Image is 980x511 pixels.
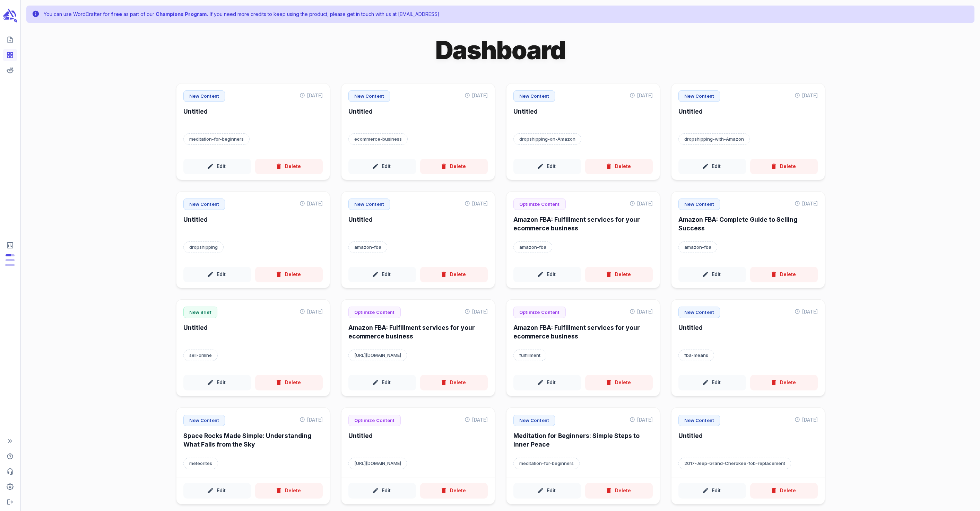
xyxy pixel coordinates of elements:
[348,324,488,343] h6: Amazon FBA: Fulfillment services for your ecommerce business
[183,215,323,235] h6: Untitled
[348,375,416,390] button: Edit
[183,199,225,210] p: New Content
[795,199,817,209] p: [DATE]
[183,432,323,451] h6: Space Rocks Made Simple: Understanding What Falls from the Sky
[3,481,17,493] span: Adjust your account settings
[513,90,555,102] p: New Content
[348,267,416,282] button: Edit
[513,267,581,282] button: Edit
[3,64,17,77] span: View your Reddit Intelligence add-on dashboard
[678,415,720,426] p: New Content
[678,432,818,451] h6: Untitled
[678,375,746,390] button: Edit
[513,483,581,499] button: Edit
[750,267,818,282] button: Delete
[513,215,653,235] h6: Amazon FBA: Fulfillment services for your ecommerce business
[348,215,488,235] h6: Untitled
[3,465,17,478] span: Contact Support
[678,215,818,235] h6: Amazon FBA: Complete Guide to Selling Success
[300,199,322,209] p: [DATE]
[420,267,488,282] button: Delete
[300,90,322,100] p: [DATE]
[513,324,653,343] h6: Amazon FBA: Fulfillment services for your ecommerce business
[420,483,488,499] button: Delete
[348,133,408,145] p: Target keyword: ecommerce-business
[183,90,225,102] p: New Content
[3,49,17,61] span: View your content dashboard
[678,307,720,318] p: New Content
[156,11,208,17] span: Champions Program.
[3,435,17,447] span: Expand Sidebar
[111,11,122,17] span: free
[630,415,652,425] p: [DATE]
[678,324,818,343] h6: Untitled
[255,159,323,174] button: Delete
[678,199,720,210] p: New Content
[6,264,15,266] span: Input Tokens: 83,822 of 1,066,667 monthly tokens used. These limits are based on the last model y...
[183,483,251,499] button: Edit
[44,8,440,21] div: You can use WordCrafter for as part of our If you need more credits to keep using the product, pl...
[678,90,720,102] p: New Content
[513,375,581,390] button: Edit
[630,307,652,317] p: [DATE]
[513,432,653,451] h6: Meditation for Beginners: Simple Steps to Inner Peace
[348,432,488,451] h6: Untitled
[585,159,653,174] button: Delete
[513,159,581,174] button: Edit
[585,267,653,282] button: Delete
[3,34,17,46] span: Create new content
[183,375,251,390] button: Edit
[348,90,390,102] p: New Content
[630,199,652,209] p: [DATE]
[465,199,487,209] p: [DATE]
[183,107,323,126] h6: Untitled
[513,415,555,426] p: New Content
[3,238,17,252] span: View Subscription & Usage
[255,375,323,390] button: Delete
[6,254,15,256] span: Posts: 12 of 20 monthly posts used
[420,159,488,174] button: Delete
[183,241,224,253] p: Target keyword: dropshipping
[678,267,746,282] button: Edit
[750,375,818,390] button: Delete
[465,415,487,425] p: [DATE]
[513,107,653,126] h6: Untitled
[255,267,323,282] button: Delete
[255,483,323,499] button: Delete
[465,90,487,100] p: [DATE]
[183,159,251,174] button: Edit
[585,375,653,390] button: Delete
[348,483,416,499] button: Edit
[348,307,401,318] p: Optimize Content
[795,307,817,317] p: [DATE]
[513,199,566,210] p: Optimize Content
[678,458,791,469] p: Target keyword: 2017-Jeep-Grand-Cherokee-fob-replacement
[183,350,218,361] p: Target keyword: sell-online
[3,496,17,508] span: Logout
[513,133,581,145] p: Target keyword: dropshipping-on-Amazon
[348,350,407,361] p: Target keyword: https://sell.amazon.com/fulfillment--by--amazon
[513,241,552,253] p: Target keyword: amazon-fba
[348,159,416,174] button: Edit
[750,483,818,499] button: Delete
[348,415,401,426] p: Optimize Content
[678,159,746,174] button: Edit
[183,458,218,469] p: Target keyword: meteorites
[678,107,818,126] h6: Untitled
[678,350,714,361] p: Target keyword: fba-means
[513,458,580,469] p: Target keyword: meditation-for-beginners
[183,267,251,282] button: Edit
[678,241,717,253] p: Target keyword: amazon-fba
[465,307,487,317] p: [DATE]
[348,107,488,126] h6: Untitled
[183,133,250,145] p: Target keyword: meditation-for-beginners
[513,307,566,318] p: Optimize Content
[348,199,390,210] p: New Content
[585,483,653,499] button: Delete
[678,483,746,499] button: Edit
[348,458,407,469] p: Target keyword: https://www.amazon.com/sell--products--online
[183,307,217,318] p: New Brief
[420,375,488,390] button: Delete
[795,415,817,425] p: [DATE]
[750,159,818,174] button: Delete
